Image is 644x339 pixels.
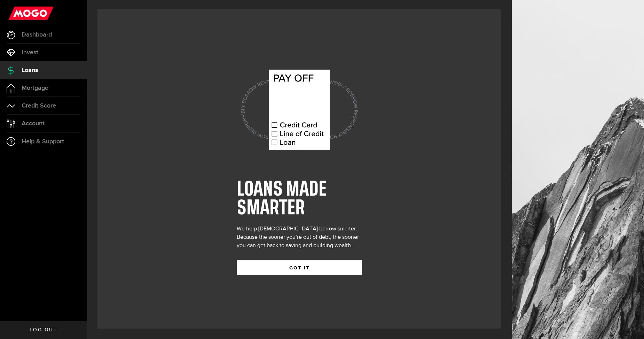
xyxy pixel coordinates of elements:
span: Credit Score [22,103,56,109]
span: Log out [30,328,57,332]
span: Help & Support [22,139,64,145]
div: We help [DEMOGRAPHIC_DATA] borrow smarter. Because the sooner you’re out of debt, the sooner you ... [237,225,362,250]
h1: LOANS MADE SMARTER [237,180,362,218]
span: Dashboard [22,32,52,38]
button: GOT IT [237,260,362,275]
span: Account [22,120,45,127]
span: Mortgage [22,85,48,91]
span: Invest [22,49,38,56]
span: Loans [22,67,38,73]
